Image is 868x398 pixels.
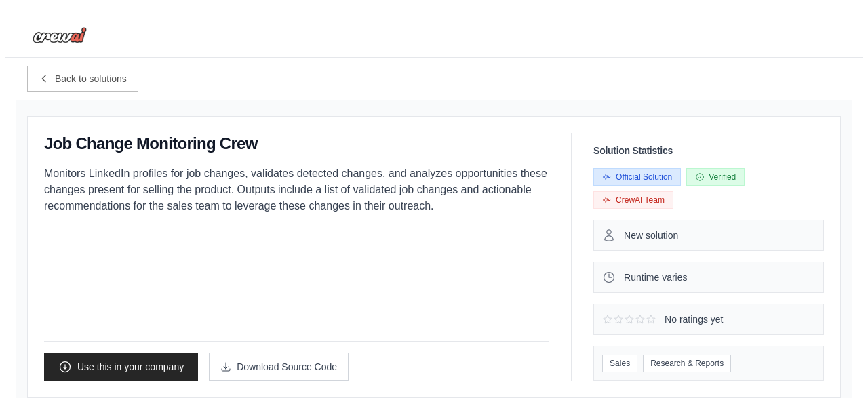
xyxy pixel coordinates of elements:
[624,228,678,242] span: New solution
[593,144,824,157] h3: Solution Statistics
[593,191,673,209] span: CrewAI Team
[44,165,549,214] p: Monitors LinkedIn profiles for job changes, validates detected changes, and analyzes opportunitie...
[686,168,745,186] span: Verified
[44,133,258,155] h1: Job Change Monitoring Crew
[643,355,731,372] span: Research & Reports
[33,27,87,43] img: Logo
[624,271,687,284] span: Runtime varies
[44,353,198,381] a: Use this in your company
[800,333,868,398] iframe: Chat Widget
[27,66,138,92] a: Back to solutions
[55,72,127,85] span: Back to solutions
[209,353,349,381] a: Download Source Code
[665,313,723,326] span: No ratings yet
[593,168,681,186] span: Official Solution
[602,355,637,372] span: Sales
